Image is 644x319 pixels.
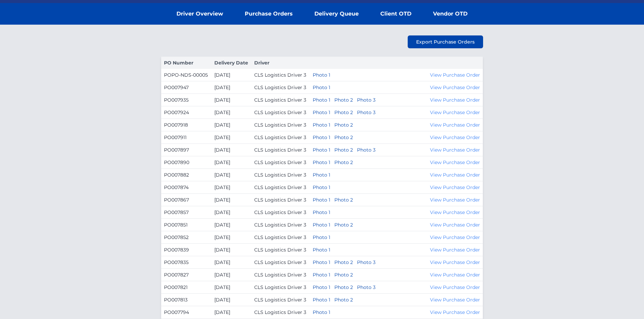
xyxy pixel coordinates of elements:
a: View Purchase Order [430,122,480,128]
a: View Purchase Order [430,284,480,290]
a: PO007813 [164,297,188,303]
td: [DATE] [212,281,252,294]
button: Photo 1 [313,309,330,316]
button: Photo 2 [334,109,353,116]
a: PO007852 [164,234,189,240]
button: Photo 1 [313,259,330,266]
span: Export Purchase Orders [416,38,475,45]
a: Delivery Queue [309,7,364,21]
button: Photo 1 [313,296,330,303]
a: PO007794 [164,309,189,315]
button: Photo 2 [334,296,353,303]
button: Photo 1 [313,221,330,228]
a: View Purchase Order [430,234,480,240]
a: PO007857 [164,209,189,215]
button: Photo 2 [334,122,353,128]
button: Photo 1 [313,246,330,253]
a: PO007918 [164,122,188,128]
td: CLS Logistics Driver 3 [252,306,310,319]
button: Photo 1 [313,84,330,91]
a: View Purchase Order [430,72,480,78]
a: View Purchase Order [430,159,480,165]
button: Photo 1 [313,122,330,128]
td: [DATE] [212,244,252,256]
a: View Purchase Order [430,209,480,215]
button: Photo 2 [334,259,353,266]
a: View Purchase Order [430,297,480,303]
a: PO007911 [164,134,187,140]
td: [DATE] [212,231,252,244]
th: Driver [252,57,310,69]
td: [DATE] [212,131,252,144]
a: PO007947 [164,84,189,90]
td: [DATE] [212,69,252,81]
td: CLS Logistics Driver 3 [252,81,310,94]
button: Photo 3 [357,109,376,116]
a: PO007874 [164,184,189,190]
button: Photo 1 [313,184,330,191]
button: Photo 1 [313,196,330,203]
td: [DATE] [212,156,252,169]
td: [DATE] [212,256,252,269]
td: [DATE] [212,181,252,194]
a: PO007827 [164,272,189,278]
a: PO007851 [164,222,188,228]
button: Photo 1 [313,209,330,216]
td: CLS Logistics Driver 3 [252,144,310,156]
td: [DATE] [212,306,252,319]
td: CLS Logistics Driver 3 [252,94,310,106]
a: Purchase Orders [239,7,298,21]
button: Photo 2 [334,221,353,228]
td: CLS Logistics Driver 3 [252,256,310,269]
button: Photo 1 [313,147,330,153]
td: CLS Logistics Driver 3 [252,269,310,281]
button: Photo 3 [357,147,376,153]
td: [DATE] [212,169,252,181]
a: View Purchase Order [430,222,480,228]
td: [DATE] [212,194,252,206]
td: CLS Logistics Driver 3 [252,281,310,294]
a: View Purchase Order [430,272,480,278]
button: Photo 2 [334,147,353,153]
button: Photo 1 [313,284,330,291]
a: Driver Overview [171,7,229,21]
td: CLS Logistics Driver 3 [252,119,310,131]
button: Photo 2 [334,159,353,166]
a: PO007821 [164,284,188,290]
th: PO Number [161,57,212,69]
a: Vendor OTD [428,7,473,21]
button: Photo 3 [357,284,376,291]
a: POPO-NDS-00005 [164,72,208,78]
td: [DATE] [212,144,252,156]
td: [DATE] [212,269,252,281]
a: PO007835 [164,259,189,265]
a: PO007882 [164,172,189,178]
a: View Purchase Order [430,184,480,190]
td: [DATE] [212,206,252,219]
button: Photo 2 [334,271,353,278]
a: View Purchase Order [430,247,480,253]
td: CLS Logistics Driver 3 [252,219,310,231]
button: Photo 1 [313,134,330,141]
button: Photo 3 [357,259,376,266]
a: View Purchase Order [430,172,480,178]
td: [DATE] [212,119,252,131]
td: [DATE] [212,81,252,94]
a: PO007897 [164,147,189,153]
button: Photo 1 [313,271,330,278]
a: PO007867 [164,197,189,203]
td: CLS Logistics Driver 3 [252,231,310,244]
a: PO007935 [164,97,189,103]
button: Photo 2 [334,284,353,291]
a: Export Purchase Orders [408,35,483,48]
th: Delivery Date [212,57,252,69]
td: [DATE] [212,94,252,106]
a: View Purchase Order [430,197,480,203]
td: CLS Logistics Driver 3 [252,106,310,119]
a: View Purchase Order [430,259,480,265]
td: CLS Logistics Driver 3 [252,131,310,144]
button: Photo 1 [313,72,330,78]
button: Photo 3 [357,97,376,103]
a: View Purchase Order [430,147,480,153]
a: View Purchase Order [430,109,480,115]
